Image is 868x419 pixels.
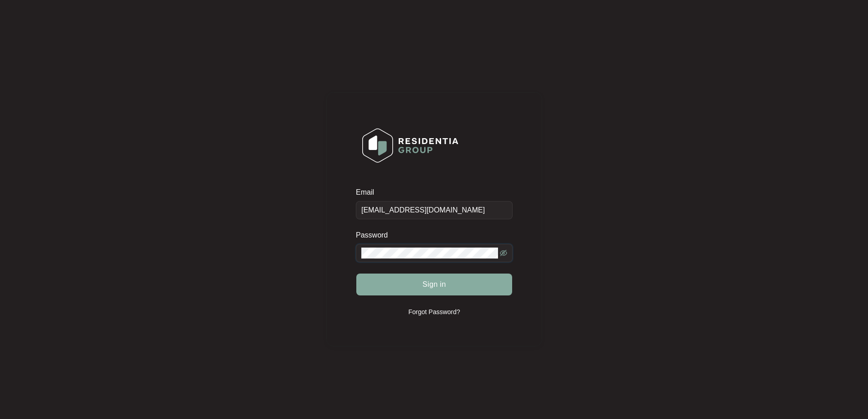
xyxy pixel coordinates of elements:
[356,188,380,197] label: Email
[356,231,395,240] label: Password
[408,307,460,316] p: Forgot Password?
[356,122,464,169] img: Login Logo
[356,201,513,219] input: Email
[361,248,498,259] input: Password
[422,279,446,290] span: Sign in
[356,274,512,295] button: Sign in
[500,249,507,257] span: eye-invisible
